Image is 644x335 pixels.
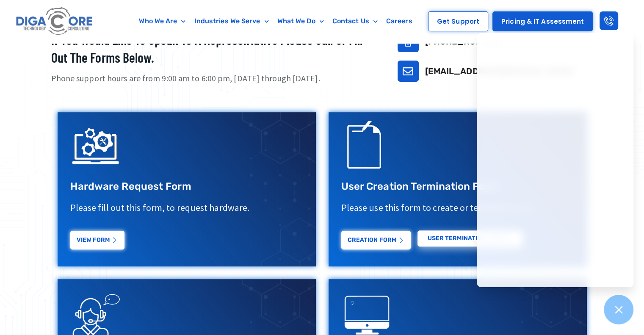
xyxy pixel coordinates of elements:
[51,31,376,66] h2: If you would like to speak to a representative please call or fill out the forms below.
[70,231,124,249] a: View Form
[382,11,417,31] a: Careers
[70,180,303,193] h3: Hardware Request Form
[341,231,411,249] a: Creation Form
[477,33,633,287] iframe: Chatgenie Messenger
[341,180,574,193] h3: User Creation Termination Form
[417,230,522,246] a: USER Termination Form
[273,11,328,31] a: What We Do
[14,4,95,39] img: Digacore logo 1
[129,11,422,31] nav: Menu
[437,18,479,25] span: Get Support
[135,11,190,31] a: Who We Are
[425,66,574,76] a: [EMAIL_ADDRESS][DOMAIN_NAME]
[398,61,419,82] a: support@digacore.com
[501,18,584,25] span: Pricing & IT Assessment
[190,11,273,31] a: Industries We Serve
[70,202,303,214] p: Please fill out this form, to request hardware.
[328,11,382,31] a: Contact Us
[70,121,121,172] img: IT Support Icon
[51,72,376,85] p: Phone support hours are from 9:00 am to 6:00 pm, [DATE] through [DATE].
[428,235,504,241] span: USER Termination Form
[341,121,392,172] img: Support Request Icon
[341,202,574,214] p: Please use this form to create or terminate a user.
[492,11,593,31] a: Pricing & IT Assessment
[428,11,488,31] a: Get Support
